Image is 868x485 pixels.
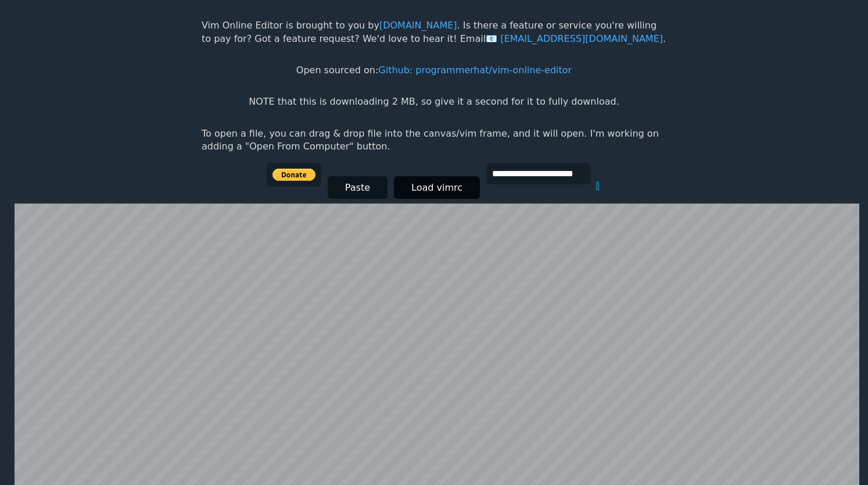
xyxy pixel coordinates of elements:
p: To open a file, you can drag & drop file into the canvas/vim frame, and it will open. I'm working... [202,127,666,154]
a: [EMAIL_ADDRESS][DOMAIN_NAME] [486,33,663,44]
button: Load vimrc [394,176,480,199]
a: Github: programmerhat/vim-online-editor [378,65,572,76]
p: NOTE that this is downloading 2 MB, so give it a second for it to fully download. [249,95,619,108]
a: [DOMAIN_NAME] [379,20,457,31]
button: Paste [328,176,388,199]
p: Open sourced on: [296,64,572,77]
p: Vim Online Editor is brought to you by . Is there a feature or service you're willing to pay for?... [202,19,666,45]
